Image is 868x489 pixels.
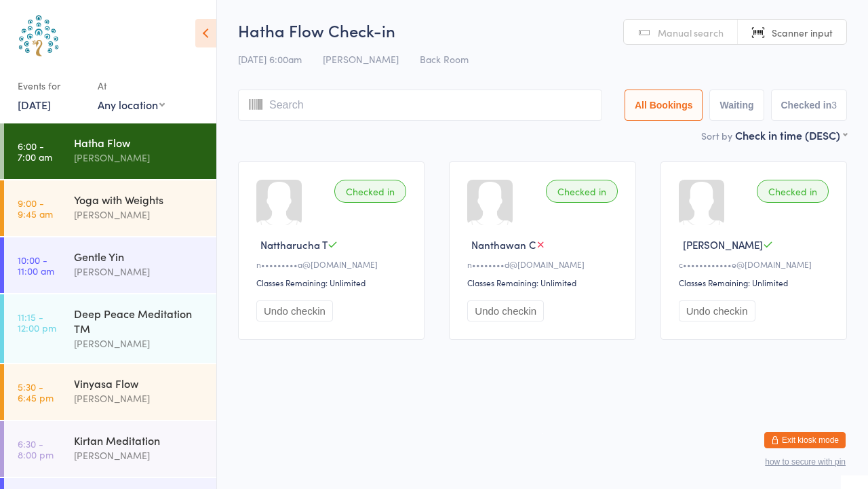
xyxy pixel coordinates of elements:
div: Check in time (DESC) [735,128,847,142]
span: [PERSON_NAME] [323,52,399,66]
button: Undo checkin [256,300,333,321]
time: 5:30 - 6:45 pm [18,381,54,403]
time: 6:30 - 8:00 pm [18,438,54,460]
a: 6:30 -8:00 pmKirtan Meditation[PERSON_NAME] [4,421,216,477]
span: Nattharucha T [260,237,328,252]
time: 10:00 - 11:00 am [18,254,54,276]
div: Checked in [757,180,829,203]
time: 11:15 - 12:00 pm [18,311,56,333]
a: [DATE] [18,97,51,112]
a: 9:00 -9:45 amYoga with Weights[PERSON_NAME] [4,180,216,236]
div: Classes Remaining: Unlimited [256,277,410,288]
div: [PERSON_NAME] [74,336,205,351]
h2: Hatha Flow Check-in [238,19,847,41]
span: Back Room [420,52,469,66]
div: [PERSON_NAME] [74,264,205,279]
div: Classes Remaining: Unlimited [679,277,833,288]
div: n•••••••••a@[DOMAIN_NAME] [256,258,410,270]
div: Any location [98,97,165,112]
div: [PERSON_NAME] [74,391,205,406]
time: 9:00 - 9:45 am [18,197,53,219]
div: Vinyasa Flow [74,376,205,391]
div: n••••••••d@[DOMAIN_NAME] [467,258,621,270]
div: [PERSON_NAME] [74,150,205,165]
span: [DATE] 6:00am [238,52,302,66]
a: 11:15 -12:00 pmDeep Peace Meditation TM[PERSON_NAME] [4,294,216,363]
div: Checked in [334,180,406,203]
div: Deep Peace Meditation TM [74,306,205,336]
div: Gentle Yin [74,249,205,264]
div: Events for [18,75,84,97]
label: Sort by [701,129,732,142]
div: [PERSON_NAME] [74,207,205,222]
div: At [98,75,165,97]
div: Hatha Flow [74,135,205,150]
div: Yoga with Weights [74,192,205,207]
button: Waiting [709,90,764,121]
div: Classes Remaining: Unlimited [467,277,621,288]
div: 3 [831,100,837,111]
span: [PERSON_NAME] [683,237,763,252]
button: Undo checkin [467,300,544,321]
button: Exit kiosk mode [764,432,846,448]
button: All Bookings [625,90,703,121]
span: Scanner input [772,26,833,39]
span: Manual search [658,26,724,39]
button: Undo checkin [679,300,755,321]
div: [PERSON_NAME] [74,448,205,463]
span: Nanthawan C [471,237,536,252]
button: how to secure with pin [765,457,846,467]
a: 5:30 -6:45 pmVinyasa Flow[PERSON_NAME] [4,364,216,420]
div: Checked in [546,180,618,203]
time: 6:00 - 7:00 am [18,140,52,162]
a: 10:00 -11:00 amGentle Yin[PERSON_NAME] [4,237,216,293]
div: c••••••••••••e@[DOMAIN_NAME] [679,258,833,270]
img: Australian School of Meditation & Yoga [14,10,64,61]
button: Checked in3 [771,90,848,121]
input: Search [238,90,602,121]
div: Kirtan Meditation [74,433,205,448]
a: 6:00 -7:00 amHatha Flow[PERSON_NAME] [4,123,216,179]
